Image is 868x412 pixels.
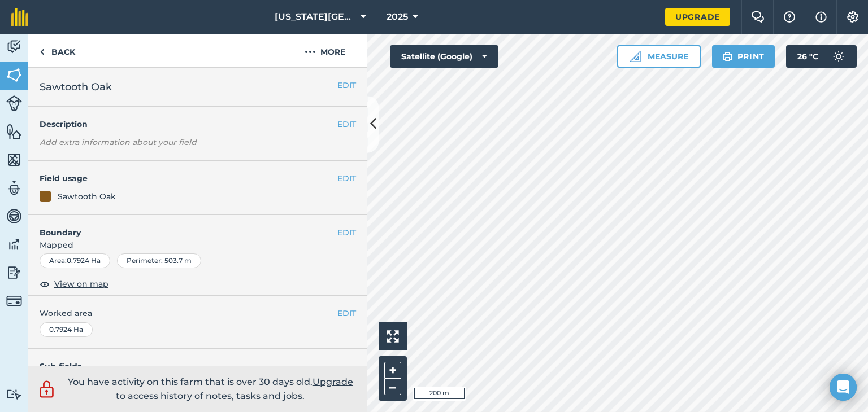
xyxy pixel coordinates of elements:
[37,379,57,400] img: svg+xml;base64,PD94bWwgdmVyc2lvbj0iMS4wIiBlbmNvZGluZz0idXRmLTgiPz4KPCEtLSBHZW5lcmF0b3I6IEFkb2JlIE...
[830,374,857,401] div: Open Intercom Messenger
[28,360,367,372] h4: Sub-fields
[40,253,110,268] div: Area : 0.7924 Ha
[6,208,22,225] img: svg+xml;base64,PD94bWwgdmVyc2lvbj0iMS4wIiBlbmNvZGluZz0idXRmLTgiPz4KPCEtLSBHZW5lcmF0b3I6IEFkb2JlIE...
[6,293,22,309] img: svg+xml;base64,PD94bWwgdmVyc2lvbj0iMS4wIiBlbmNvZGluZz0idXRmLTgiPz4KPCEtLSBHZW5lcmF0b3I6IEFkb2JlIE...
[117,253,201,268] div: Perimeter : 503.7 m
[40,172,337,185] h4: Field usage
[275,10,356,24] span: [US_STATE][GEOGRAPHIC_DATA]
[40,45,45,59] img: svg+xml;base64,PHN2ZyB4bWxucz0iaHR0cDovL3d3dy53My5vcmcvMjAwMC9zdmciIHdpZHRoPSI5IiBoZWlnaHQ9IjI0Ii...
[54,278,108,290] span: View on map
[783,11,796,23] img: A question mark icon
[40,277,50,291] img: svg+xml;base64,PHN2ZyB4bWxucz0iaHR0cDovL3d3dy53My5vcmcvMjAwMC9zdmciIHdpZHRoPSIxOCIgaGVpZ2h0PSIyNC...
[337,172,356,185] button: EDIT
[6,38,22,55] img: svg+xml;base64,PD94bWwgdmVyc2lvbj0iMS4wIiBlbmNvZGluZz0idXRmLTgiPz4KPCEtLSBHZW5lcmF0b3I6IEFkb2JlIE...
[6,389,22,400] img: svg+xml;base64,PD94bWwgdmVyc2lvbj0iMS4wIiBlbmNvZGluZz0idXRmLTgiPz4KPCEtLSBHZW5lcmF0b3I6IEFkb2JlIE...
[6,123,22,140] img: svg+xml;base64,PHN2ZyB4bWxucz0iaHR0cDovL3d3dy53My5vcmcvMjAwMC9zdmciIHdpZHRoPSI1NiIgaGVpZ2h0PSI2MC...
[712,45,775,68] button: Print
[337,79,356,91] button: EDIT
[387,330,399,343] img: Four arrows, one pointing top left, one top right, one bottom right and the last bottom left
[305,45,316,59] img: svg+xml;base64,PHN2ZyB4bWxucz0iaHR0cDovL3d3dy53My5vcmcvMjAwMC9zdmciIHdpZHRoPSIyMCIgaGVpZ2h0PSIyNC...
[40,277,108,291] button: View on map
[40,322,93,337] div: 0.7924 Ha
[630,51,641,62] img: Ruler icon
[40,118,356,130] h4: Description
[6,151,22,168] img: svg+xml;base64,PHN2ZyB4bWxucz0iaHR0cDovL3d3dy53My5vcmcvMjAwMC9zdmciIHdpZHRoPSI1NiIgaGVpZ2h0PSI2MC...
[40,79,112,95] span: Sawtooth Oak
[815,10,827,24] img: svg+xml;base64,PHN2ZyB4bWxucz0iaHR0cDovL3d3dy53My5vcmcvMjAwMC9zdmciIHdpZHRoPSIxNyIgaGVpZ2h0PSIxNy...
[6,179,22,196] img: svg+xml;base64,PD94bWwgdmVyc2lvbj0iMS4wIiBlbmNvZGluZz0idXRmLTgiPz4KPCEtLSBHZW5lcmF0b3I6IEFkb2JlIE...
[797,45,818,68] span: 26 ° C
[827,45,850,68] img: svg+xml;base64,PD94bWwgdmVyc2lvbj0iMS4wIiBlbmNvZGluZz0idXRmLTgiPz4KPCEtLSBHZW5lcmF0b3I6IEFkb2JlIE...
[62,375,359,404] p: You have activity on this farm that is over 30 days old.
[11,8,28,26] img: fieldmargin Logo
[384,362,401,379] button: +
[40,307,356,319] span: Worked area
[786,45,857,68] button: 26 °C
[28,34,86,67] a: Back
[617,45,701,68] button: Measure
[283,34,367,67] button: More
[40,137,197,147] em: Add extra information about your field
[6,95,22,111] img: svg+xml;base64,PD94bWwgdmVyc2lvbj0iMS4wIiBlbmNvZGluZz0idXRmLTgiPz4KPCEtLSBHZW5lcmF0b3I6IEFkb2JlIE...
[390,45,498,68] button: Satellite (Google)
[337,118,356,130] button: EDIT
[28,239,367,251] span: Mapped
[6,67,22,84] img: svg+xml;base64,PHN2ZyB4bWxucz0iaHR0cDovL3d3dy53My5vcmcvMjAwMC9zdmciIHdpZHRoPSI1NiIgaGVpZ2h0PSI2MC...
[6,236,22,253] img: svg+xml;base64,PD94bWwgdmVyc2lvbj0iMS4wIiBlbmNvZGluZz0idXRmLTgiPz4KPCEtLSBHZW5lcmF0b3I6IEFkb2JlIE...
[28,215,337,239] h4: Boundary
[337,307,356,319] button: EDIT
[387,10,408,24] span: 2025
[665,8,730,26] a: Upgrade
[58,190,116,203] div: Sawtooth Oak
[722,50,733,63] img: svg+xml;base64,PHN2ZyB4bWxucz0iaHR0cDovL3d3dy53My5vcmcvMjAwMC9zdmciIHdpZHRoPSIxOSIgaGVpZ2h0PSIyNC...
[384,379,401,395] button: –
[751,11,765,23] img: Two speech bubbles overlapping with the left bubble in the forefront
[6,264,22,281] img: svg+xml;base64,PD94bWwgdmVyc2lvbj0iMS4wIiBlbmNvZGluZz0idXRmLTgiPz4KPCEtLSBHZW5lcmF0b3I6IEFkb2JlIE...
[337,226,356,239] button: EDIT
[846,11,860,23] img: A cog icon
